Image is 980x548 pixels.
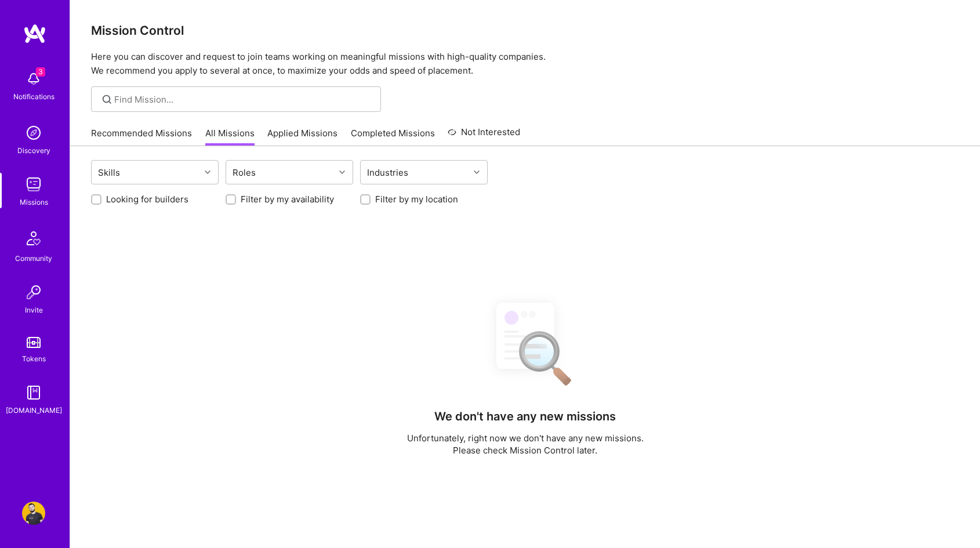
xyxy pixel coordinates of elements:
div: Missions [20,196,48,208]
div: Community [15,252,52,264]
i: icon SearchGrey [100,93,114,106]
a: All Missions [205,127,255,146]
div: Skills [95,164,123,181]
label: Filter by my availability [241,193,334,205]
img: discovery [22,121,45,144]
img: bell [22,67,45,90]
img: Community [20,224,48,252]
div: Roles [230,164,259,181]
span: 3 [36,67,45,77]
h3: Mission Control [91,23,959,38]
p: Here you can discover and request to join teams working on meaningful missions with high-quality ... [91,50,959,78]
div: Industries [364,164,411,181]
a: Completed Missions [351,127,435,146]
div: Invite [25,304,43,316]
img: Invite [22,281,45,304]
label: Looking for builders [106,193,188,205]
a: Recommended Missions [91,127,192,146]
input: Find Mission... [114,93,372,106]
div: Discovery [17,144,50,157]
i: icon Chevron [474,169,480,175]
img: guide book [22,381,45,404]
i: icon Chevron [339,169,345,175]
label: Filter by my location [375,193,458,205]
a: Not Interested [448,125,520,146]
img: teamwork [22,173,45,196]
p: Unfortunately, right now we don't have any new missions. [407,432,644,444]
div: Tokens [22,353,46,365]
img: logo [23,23,46,44]
img: No Results [476,292,575,394]
img: User Avatar [22,502,45,525]
h4: We don't have any new missions [434,409,616,423]
i: icon Chevron [205,169,210,175]
a: User Avatar [19,502,48,525]
img: tokens [27,337,41,348]
p: Please check Mission Control later. [407,444,644,456]
div: [DOMAIN_NAME] [6,404,62,416]
a: Applied Missions [267,127,337,146]
div: Notifications [13,90,55,103]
